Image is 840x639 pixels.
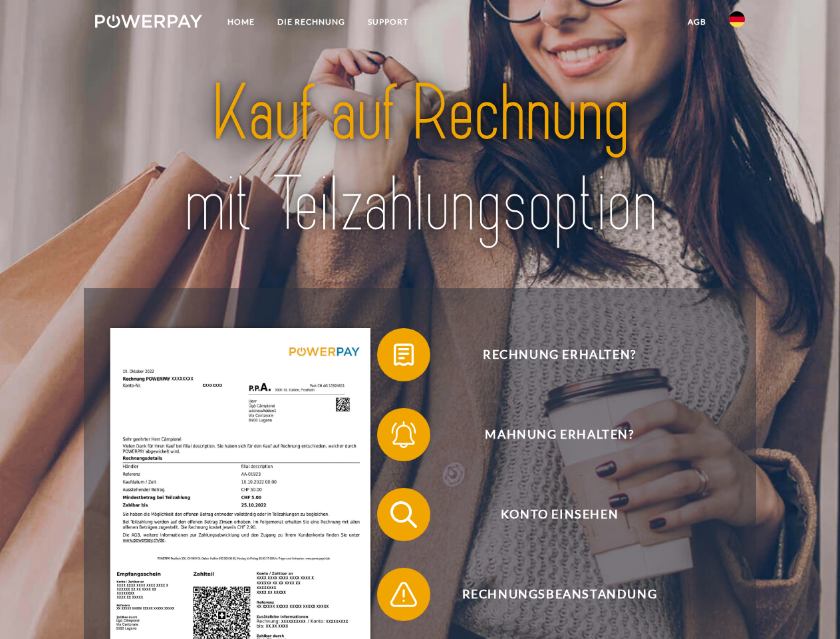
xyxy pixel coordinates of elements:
img: title-powerpay_de.svg [127,64,713,255]
span: Rechnung erhalten? [396,328,722,381]
span: Mahnung erhalten? [396,408,722,461]
img: qb_bill.svg [387,338,420,371]
a: Home [216,10,266,34]
button: Rechnungsbeanstandung [377,568,723,621]
img: qb_bell.svg [387,418,420,451]
span: Rechnungsbeanstandung [396,568,722,621]
img: logo-powerpay-white.svg [95,15,202,28]
img: qb_warning.svg [387,578,420,611]
a: agb [676,10,718,34]
a: DIE RECHNUNG [266,10,356,34]
button: Rechnung erhalten? [377,328,723,381]
button: Mahnung erhalten? [377,408,723,461]
span: Konto einsehen [396,488,722,541]
button: Konto einsehen [377,488,723,541]
img: qb_search.svg [387,498,420,531]
img: de [729,11,745,27]
a: SUPPORT [356,10,420,34]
